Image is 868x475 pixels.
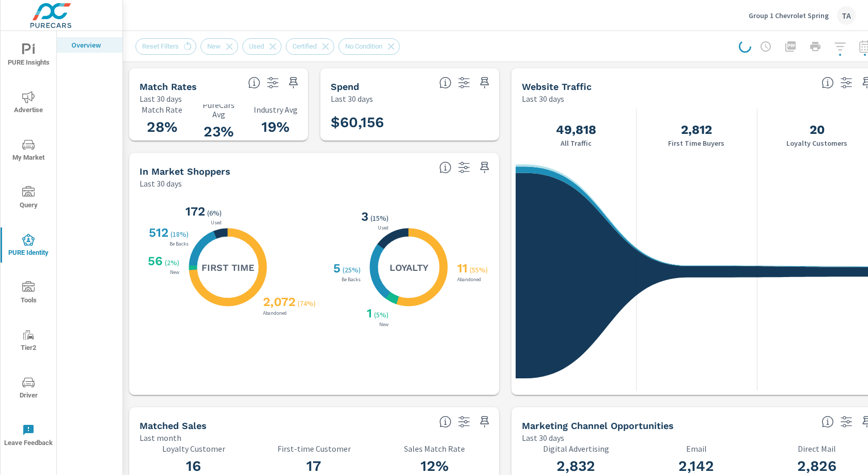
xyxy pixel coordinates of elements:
[522,457,630,475] h3: 2,832
[146,254,163,268] h3: 56
[4,186,53,211] span: Query
[4,281,53,307] span: Tools
[476,74,493,91] span: Save this to your personalized report
[476,159,493,176] span: Save this to your personalized report
[261,295,296,309] h3: 2,072
[167,241,191,247] p: Be Backs
[439,416,452,428] span: Loyalty: Matches that have purchased from the dealership before and purchased within the timefram...
[522,432,564,444] p: Last 30 days
[522,420,674,431] h5: Marketing Channel Opportunities
[139,444,247,453] p: Loyalty Customer
[642,444,750,453] p: Email
[374,310,391,319] p: ( 5% )
[260,457,368,475] h3: 17
[331,93,373,105] p: Last 30 days
[1,31,56,459] div: nav menu
[4,424,53,449] span: Leave Feedback
[209,220,224,225] p: Used
[139,420,207,431] h5: Matched Sales
[139,457,247,475] h3: 16
[370,213,391,223] p: ( 15% )
[285,74,302,91] span: Save this to your personalized report
[359,209,368,224] h3: 3
[4,139,53,164] span: My Market
[822,76,834,89] span: All traffic is the data we start with. It’s unique personas over a 30-day period. We don’t consid...
[4,376,53,402] span: Driver
[522,93,564,105] p: Last 30 days
[139,105,184,114] p: Match Rate
[455,261,468,275] h3: 11
[331,261,340,275] h3: 5
[749,11,829,20] p: Group 1 Chevrolet Spring
[253,118,298,136] h3: 19%
[390,262,428,273] h5: Loyalty
[248,76,260,89] span: Match rate: % of Identifiable Traffic. Pure Identity avg: Avg match rate of all PURE Identity cus...
[165,258,181,267] p: ( 2% )
[476,413,493,430] span: Save this to your personalized report
[196,123,241,141] h3: 23%
[376,225,391,231] p: Used
[331,114,384,131] h3: $60,156
[642,457,750,475] h3: 2,142
[139,81,197,92] h5: Match Rates
[4,91,53,116] span: Advertise
[207,208,224,218] p: ( 6% )
[298,299,318,308] p: ( 74% )
[202,262,254,273] h5: First Time
[171,229,191,239] p: ( 18% )
[377,322,391,327] p: New
[168,270,181,275] p: New
[139,166,230,177] h5: In Market Shoppers
[139,432,181,444] p: Last month
[253,105,298,114] p: Industry Avg
[147,225,168,240] h3: 512
[522,444,630,453] p: Digital Advertising
[331,81,359,92] h5: Spend
[4,43,53,69] span: PURE Insights
[365,306,372,320] h3: 1
[439,161,452,174] span: Loyalty: Matched has purchased from the dealership before and has exhibited a preference through ...
[522,81,592,92] h5: Website Traffic
[260,444,368,453] p: First-time Customer
[71,40,114,50] p: Overview
[339,277,363,282] p: Be Backs
[822,416,834,428] span: Matched shoppers that can be exported to each channel type. This is targetable traffic.
[139,118,184,136] h3: 28%
[381,457,489,475] h3: 12%
[4,329,53,354] span: Tier2
[439,76,452,89] span: Total PureCars DigAdSpend. Data sourced directly from the Ad Platforms. Non-Purecars DigAd client...
[381,444,489,453] p: Sales Match Rate
[455,277,483,282] p: Abandoned
[4,234,53,259] span: PURE Identity
[343,265,363,274] p: ( 25% )
[837,6,856,25] div: TA
[183,204,205,219] h3: 172
[470,265,490,274] p: ( 55% )
[139,93,182,105] p: Last 30 days
[196,100,241,119] p: PureCars Avg
[139,177,182,190] p: Last 30 days
[57,37,122,53] div: Overview
[261,311,289,316] p: Abandoned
